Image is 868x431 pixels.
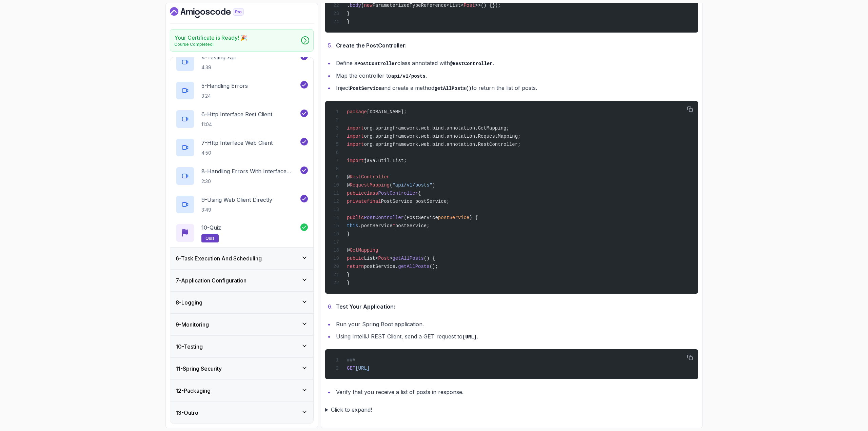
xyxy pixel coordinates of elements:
[347,142,364,147] span: import
[390,182,392,188] span: (
[364,191,378,196] span: class
[176,166,308,185] button: 8-Handling Errors With Interface Web Client2:30
[418,191,421,196] span: {
[347,125,364,131] span: import
[201,139,273,147] p: 7 - Http Interface Web Client
[347,158,364,163] span: import
[347,174,350,180] span: @
[381,199,450,204] span: PostService postService;
[334,58,698,68] li: Define a class annotated with .
[378,191,418,196] span: PostController
[170,248,313,269] button: 6-Task Execution And Scheduling
[350,3,361,8] span: body
[334,319,698,329] li: Run your Spring Boot application.
[347,272,350,277] span: }
[347,264,364,269] span: return
[361,3,364,8] span: (
[201,110,272,118] p: 6 - Http Interface Rest Client
[176,254,262,262] h3: 6 - Task Execution And Scheduling
[176,387,211,395] h3: 12 - Packaging
[434,86,471,91] code: getAllPosts()
[176,53,308,72] button: 4-Testing Api4:39
[347,248,350,253] span: @
[475,3,501,8] span: >>() {});
[170,402,313,424] button: 13-Outro
[404,215,438,220] span: (PostService
[347,357,355,363] span: ###
[336,42,407,49] strong: Create the PostController:
[424,256,435,261] span: () {
[201,82,248,90] p: 5 - Handling Errors
[355,366,370,371] span: [URL]
[347,134,364,139] span: import
[334,71,698,81] li: Map the controller to .
[170,7,259,18] a: Dashboard
[170,358,313,379] button: 11-Spring Security
[392,182,432,188] span: "api/v1/posts"
[347,366,355,371] span: GET
[176,298,202,307] h3: 8 - Logging
[201,93,248,99] p: 3:24
[336,303,395,310] strong: Test Your Application:
[373,3,464,8] span: ParameterizedTypeReference<List<
[364,125,509,131] span: org.springframework.web.bind.annotation.GetMapping;
[201,150,273,156] p: 4:50
[174,42,247,47] p: Course Completed!
[347,109,367,115] span: package
[395,223,430,229] span: postService;
[347,3,350,8] span: .
[350,174,390,180] span: RestController
[347,280,350,286] span: }
[201,53,236,61] p: 4 - Testing Api
[170,270,313,291] button: 7-Application Configuration
[350,182,390,188] span: RequestMapping
[391,74,426,79] code: api/v1/posts
[438,215,469,220] span: postService
[347,199,367,204] span: private
[176,342,203,351] h3: 10 - Testing
[350,86,381,91] code: PostService
[176,223,308,242] button: 10-Quizquiz
[170,292,313,313] button: 8-Logging
[358,223,393,229] span: .postService
[347,215,364,220] span: public
[170,380,313,401] button: 12-Packaging
[347,182,350,188] span: @
[392,256,423,261] span: getAllPosts
[364,134,520,139] span: org.springframework.web.bind.annotation.RequestMapping;
[469,215,478,220] span: ) {
[176,365,222,373] h3: 11 - Spring Security
[325,405,698,414] summary: Click to expand!
[334,83,698,93] li: Inject and create a method to return the list of posts.
[201,64,236,71] p: 4:39
[205,236,215,241] span: quiz
[450,61,493,66] code: @RestController
[462,334,477,340] code: [URL]
[367,199,381,204] span: final
[347,231,350,237] span: }
[364,215,404,220] span: PostController
[364,264,398,269] span: postService.
[432,182,435,188] span: )
[364,3,372,8] span: new
[367,109,407,115] span: [DOMAIN_NAME];
[334,387,698,397] li: Verify that you receive a list of posts in response.
[176,276,246,285] h3: 7 - Application Configuration
[463,3,475,8] span: Post
[364,158,407,163] span: java.util.List;
[176,195,308,214] button: 9-Using Web Client Directly3:49
[201,167,299,175] p: 8 - Handling Errors With Interface Web Client
[350,248,378,253] span: GetMapping
[176,81,308,100] button: 5-Handling Errors3:24
[201,178,299,185] p: 2:30
[176,409,198,417] h3: 13 - Outro
[176,110,308,129] button: 6-Http Interface Rest Client11:04
[201,196,272,204] p: 9 - Using Web Client Directly
[398,264,429,269] span: getAllPosts
[364,256,378,261] span: List<
[347,191,364,196] span: public
[364,142,520,147] span: org.springframework.web.bind.annotation.RestController;
[347,223,358,229] span: this
[170,314,313,335] button: 9-Monitoring
[201,207,272,213] p: 3:49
